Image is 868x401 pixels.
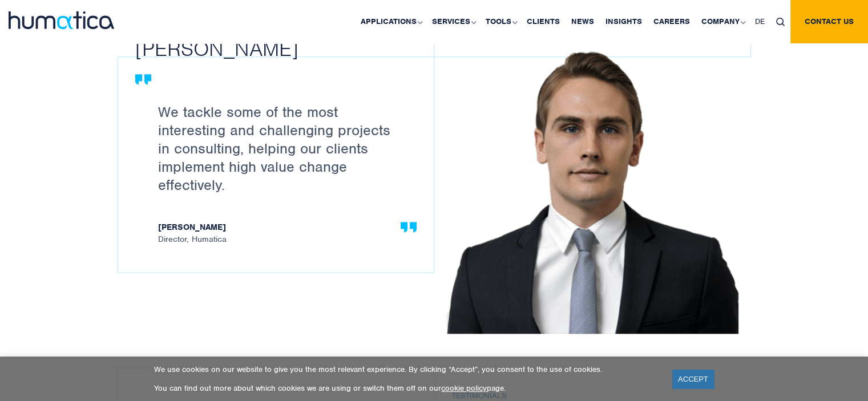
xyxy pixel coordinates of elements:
[158,222,405,244] span: Director, Humatica
[441,383,487,393] a: cookie policy
[447,45,738,334] img: Careers
[135,35,451,62] h2: [PERSON_NAME]
[154,383,658,393] p: You can find out more about which cookies we are using or switch them off on our page.
[9,11,114,29] img: logo
[776,18,785,26] img: search_icon
[158,103,405,194] p: We tackle some of the most interesting and challenging projects in consulting, helping our client...
[158,222,405,234] strong: [PERSON_NAME]
[672,370,714,388] a: ACCEPT
[154,364,658,374] p: We use cookies on our website to give you the most relevant experience. By clicking “Accept”, you...
[755,17,765,26] span: DE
